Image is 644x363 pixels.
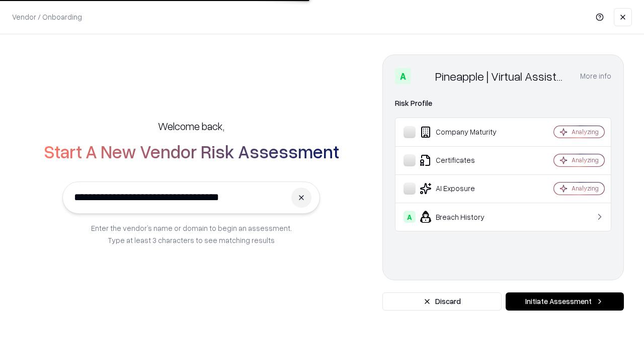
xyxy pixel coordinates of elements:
[506,292,624,311] button: Initiate Assessment
[91,222,292,246] p: Enter the vendor’s name or domain to begin an assessment. Type at least 3 characters to see match...
[572,156,599,164] div: Analyzing
[44,141,339,161] h2: Start A New Vendor Risk Assessment
[572,184,599,193] div: Analyzing
[12,12,82,22] p: Vendor / Onboarding
[158,119,224,133] h5: Welcome back,
[415,68,431,84] img: Pineapple | Virtual Assistant Agency
[572,128,599,136] div: Analyzing
[395,68,411,84] div: A
[404,154,524,166] div: Certificates
[404,211,416,223] div: A
[435,68,568,84] div: Pineapple | Virtual Assistant Agency
[382,292,502,311] button: Discard
[404,211,524,223] div: Breach History
[404,126,524,138] div: Company Maturity
[395,97,611,109] div: Risk Profile
[404,183,524,195] div: AI Exposure
[580,67,611,85] button: More info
